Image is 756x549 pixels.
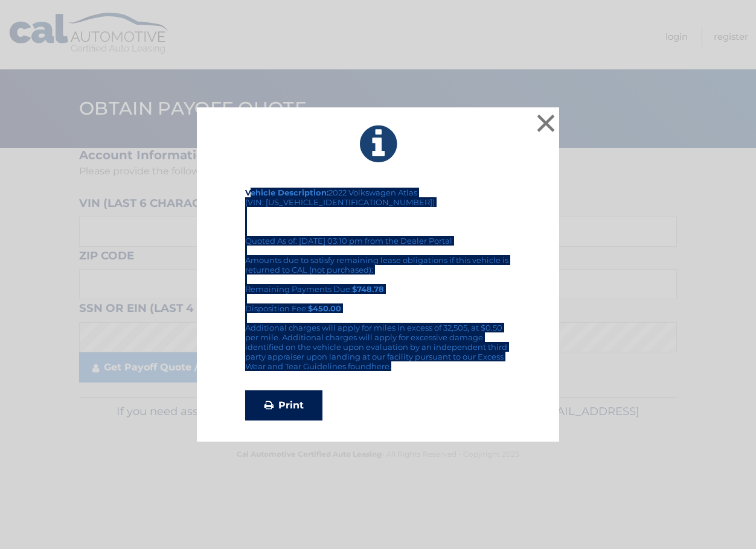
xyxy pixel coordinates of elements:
[245,390,322,420] a: Print
[534,111,558,135] button: ×
[245,255,511,313] div: Amounts due to satisfy remaining lease obligations if this vehicle is returned to CAL (not purcha...
[245,188,511,323] div: 2022 Volkswagen Atlas (VIN: [US_VEHICLE_IDENTIFICATION_NUMBER]) Quoted As of: [DATE] 03:10 pm fro...
[371,361,389,371] a: here
[245,323,511,381] div: Additional charges will apply for miles in excess of 32,505, at $0.50 per mile. Additional charge...
[352,284,384,294] b: $748.78
[308,303,341,313] strong: $450.00
[245,188,328,197] strong: Vehicle Description:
